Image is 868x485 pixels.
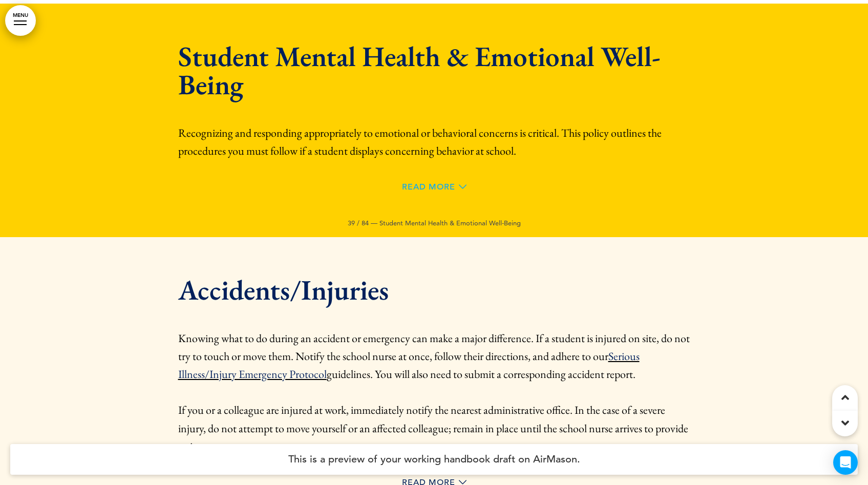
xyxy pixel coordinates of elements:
h1: Accidents/Injuries [178,276,690,304]
p: Knowing what to do during an accident or emergency can make a major difference. If a student is i... [178,329,690,384]
a: MENU [5,5,36,36]
h4: This is a preview of your working handbook draft on AirMason. [10,444,858,475]
span: — [371,219,377,227]
span: 39 / 84 [348,219,369,227]
p: If you or a colleague are injured at work, immediately notify the nearest administrative office. ... [178,401,690,455]
span: Student Mental Health & Emotional Well-Being [379,219,521,227]
div: Open Intercom Messenger [833,450,858,475]
p: Recognizing and responding appropriately to emotional or behavioral concerns is critical. This po... [178,124,690,160]
span: Read More [402,183,455,191]
h1: Student Mental Health & Emotional Well-Being [178,42,690,98]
